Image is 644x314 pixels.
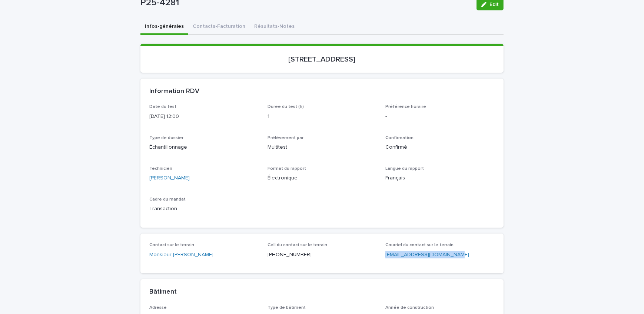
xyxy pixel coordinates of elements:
[268,136,303,140] span: Prélèvement par
[489,2,499,7] span: Edit
[149,243,194,247] span: Contact sur le terrain
[268,251,377,259] p: [PHONE_NUMBER]
[149,166,172,171] span: Technicien
[188,19,250,35] button: Contacts-Facturation
[385,174,495,182] p: Français
[149,197,186,202] span: Cadre du mandat
[385,243,454,247] span: Courriel du contact sur le terrain
[149,105,176,109] span: Date du test
[268,305,306,310] span: Type de bâtiment
[250,19,299,35] button: Résultats-Notes
[385,143,495,151] p: Confirmé
[149,143,259,151] p: Échantillonnage
[268,166,306,171] span: Format du rapport
[385,136,414,140] span: Confirmation
[268,174,377,182] p: Électronique
[149,87,199,96] h2: Information RDV
[149,55,495,64] p: [STREET_ADDRESS]
[149,174,190,182] a: [PERSON_NAME]
[268,105,304,109] span: Duree du test (h)
[149,113,259,120] p: [DATE] 12:00
[149,205,259,213] p: Transaction
[385,166,424,171] span: Langue du rapport
[149,288,177,296] h2: Bâtiment
[149,136,183,140] span: Type de dossier
[149,251,213,259] a: Monsieur [PERSON_NAME]
[385,105,426,109] span: Préférence horaire
[149,305,167,310] span: Adresse
[268,143,377,151] p: Multitest
[385,113,495,120] p: -
[140,19,188,35] button: Infos-générales
[385,305,434,310] span: Année de construction
[268,113,377,120] p: 1
[385,252,469,257] a: [EMAIL_ADDRESS][DOMAIN_NAME]
[268,243,327,247] span: Cell du contact sur le terrain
